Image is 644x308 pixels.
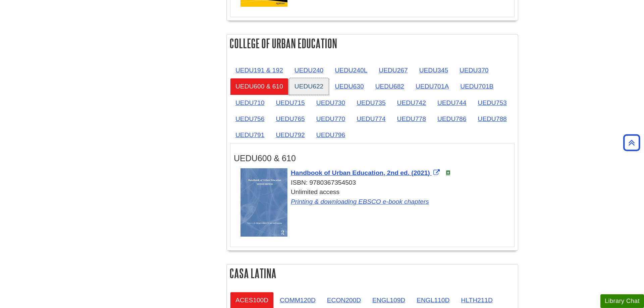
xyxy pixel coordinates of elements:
[270,95,310,111] a: UEDU715
[240,187,511,207] div: Unlimited access
[227,264,518,282] h2: Casa Latina
[432,95,472,111] a: UEDU744
[373,62,413,78] a: UEDU267
[240,178,511,188] div: ISBN: 9780367354503
[329,62,373,78] a: UEDU240L
[230,95,270,111] a: UEDU710
[621,138,642,147] a: Back to Top
[445,170,451,176] img: e-Book
[311,127,351,143] a: UEDU796
[230,62,288,78] a: UEDU191 & 192
[240,168,287,237] img: Cover Art
[329,78,369,95] a: UEDU630
[230,78,288,95] a: UEDU600 & 610
[291,169,441,176] a: Link opens in new window
[291,198,429,205] a: Link opens in new window
[410,78,454,95] a: UEDU701A
[454,62,494,78] a: UEDU370
[311,111,351,127] a: UEDU770
[455,78,499,95] a: UEDU701B
[289,78,329,95] a: UEDU622
[414,62,453,78] a: UEDU345
[392,95,431,111] a: UEDU742
[392,111,431,127] a: UEDU778
[291,169,430,176] span: Handbook of Urban Education, 2nd ed. (2021)
[370,78,410,95] a: UEDU682
[472,111,512,127] a: UEDU788
[227,35,518,52] h2: College of Urban Education
[311,95,351,111] a: UEDU730
[351,95,391,111] a: UEDU735
[472,95,512,111] a: UEDU753
[432,111,472,127] a: UEDU786
[230,127,270,143] a: UEDU791
[234,153,511,163] h3: UEDU600 & 610
[270,111,310,127] a: UEDU765
[289,62,329,78] a: UEDU240
[270,127,310,143] a: UEDU792
[600,294,644,308] button: Library Chat
[351,111,391,127] a: UEDU774
[230,111,270,127] a: UEDU756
